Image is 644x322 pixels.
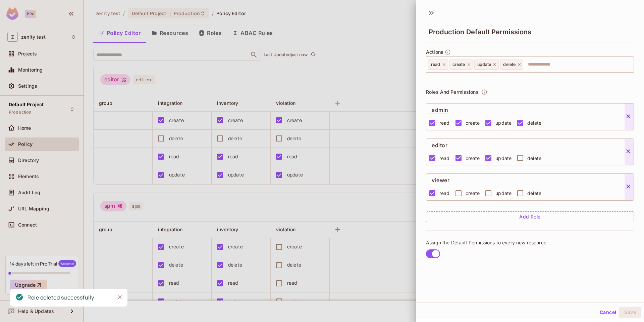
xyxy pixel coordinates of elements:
p: admin [429,104,448,114]
span: update [495,155,512,161]
span: read [439,155,450,161]
span: create [466,155,480,161]
div: read [428,59,448,70]
span: create [452,62,465,67]
div: create [449,59,473,70]
button: Save [619,307,641,318]
span: read [439,120,450,126]
span: delete [527,190,541,196]
span: Actions [426,49,443,55]
span: Assign the Default Permissions to every new resource [426,240,546,246]
button: Add Role [426,211,634,222]
span: update [495,190,512,196]
span: delete [527,120,541,126]
span: create [466,190,480,196]
div: update [474,59,499,70]
button: Cancel [597,307,619,318]
button: Close [115,292,125,302]
p: viewer [429,174,449,184]
span: read [431,62,440,67]
p: Roles And Permissions [426,89,479,95]
span: delete [503,62,516,67]
span: read [439,190,450,196]
div: delete [500,59,523,70]
div: Role deleted successfully [28,293,94,302]
span: delete [527,155,541,161]
span: create [466,120,480,126]
span: Production Default Permissions [429,28,532,36]
span: update [495,120,512,126]
span: update [477,62,491,67]
p: editor [429,139,447,149]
